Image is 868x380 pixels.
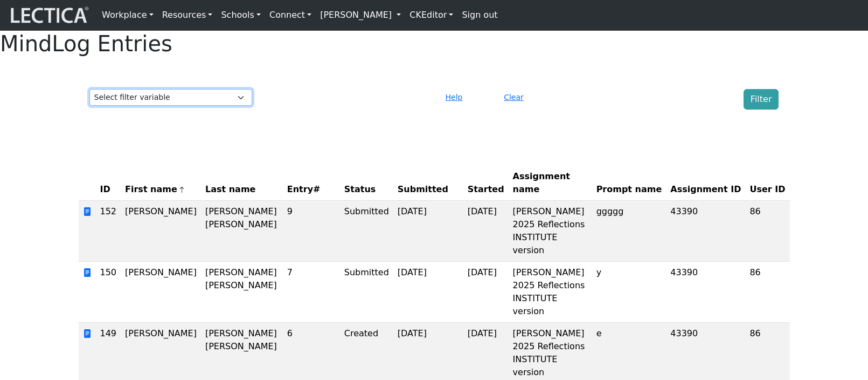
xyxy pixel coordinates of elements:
td: Submitted [340,201,393,262]
a: CKEditor [405,4,457,26]
span: Status [344,183,376,196]
td: [PERSON_NAME] [PERSON_NAME] [201,262,283,323]
span: User ID [749,183,785,196]
td: 152 [96,201,121,262]
span: view [83,329,92,339]
a: Sign out [457,4,502,26]
span: Entry# [287,183,336,196]
span: First name [125,183,185,196]
td: y [592,262,666,323]
td: [DATE] [463,201,509,262]
img: lecticalive [8,5,89,25]
td: 7 [283,262,340,323]
a: Help [441,92,468,102]
td: Submitted [340,262,393,323]
td: [DATE] [393,201,463,262]
td: [PERSON_NAME] 2025 Reflections INSTITUTE version [509,201,592,262]
td: 150 [96,262,121,323]
td: 86 [745,262,789,323]
button: Filter [744,89,779,110]
span: view [83,268,92,278]
th: Started [463,166,509,201]
td: 43390 [666,262,745,323]
span: Assignment ID [670,183,741,196]
button: Help [441,89,468,106]
td: [PERSON_NAME] [121,262,201,323]
span: ID [100,183,110,196]
a: Schools [217,4,265,26]
td: [PERSON_NAME] [121,201,201,262]
td: [PERSON_NAME] [PERSON_NAME] [201,201,283,262]
a: [PERSON_NAME] [316,4,405,26]
td: [DATE] [393,262,463,323]
span: Assignment name [513,170,588,196]
td: ggggg [592,201,666,262]
button: Clear [499,89,529,106]
a: Resources [158,4,217,26]
td: [DATE] [463,262,509,323]
td: 9 [283,201,340,262]
th: Last name [201,166,283,201]
span: Prompt name [596,183,662,196]
td: 86 [745,201,789,262]
span: view [83,207,92,217]
td: 43390 [666,201,745,262]
span: Submitted [398,183,448,196]
a: Workplace [98,4,158,26]
a: Connect [265,4,316,26]
td: [PERSON_NAME] 2025 Reflections INSTITUTE version [509,262,592,323]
